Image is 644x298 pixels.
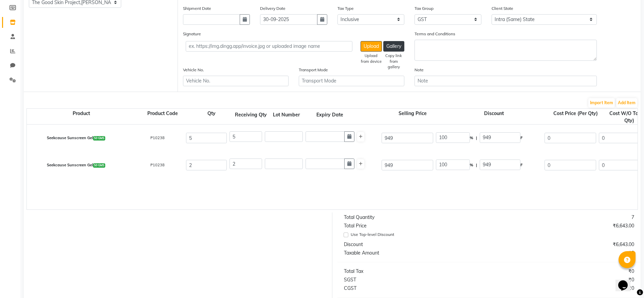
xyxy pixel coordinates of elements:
[383,41,404,52] button: Gallery
[339,222,489,229] div: Total Price
[616,98,637,108] button: Add Item
[190,110,233,124] div: Qty
[135,110,190,124] div: Product Code
[183,67,204,73] label: Vehicle No.
[470,132,473,144] span: %
[130,131,185,145] div: P10238
[183,5,211,12] label: Shipment Date
[93,163,106,167] span: 50 GMS
[520,160,522,171] span: F
[415,76,597,86] input: Note
[339,214,489,221] div: Total Quantity
[361,53,382,64] div: Upload from device
[440,110,548,124] div: Discount
[183,76,289,86] input: Vehicle No.
[476,160,477,171] span: |
[361,41,382,52] button: Upload
[260,5,286,12] label: Delivery Date
[183,31,201,37] label: Signature
[339,241,489,248] div: Discount
[489,214,639,221] div: 7
[267,111,305,118] div: Lot Number
[489,241,639,248] div: ₹6,643.00
[339,285,489,292] div: CGST
[489,276,639,283] div: ₹0
[337,5,354,12] label: Tax Type
[492,5,513,12] label: Client State
[186,41,352,52] input: ex. https://img.dingg.app/invoice.jpg or uploaded image name
[520,132,522,144] span: F
[22,131,130,145] div: Seekcause Sunscreen Gel
[339,249,489,257] div: Taxable Amount
[339,276,489,283] div: SGST
[93,136,106,140] span: 50 GMS
[552,109,599,118] span: Cost Price (Per Qty)
[235,111,267,118] div: Receiving Qty
[22,158,130,172] div: Seekcause Sunscreen Gel
[476,132,477,144] span: |
[415,5,434,12] label: Tax Group
[299,76,404,86] input: Transport Mode
[383,53,404,70] div: Copy link from gallery
[299,67,328,73] label: Transport Mode
[489,285,639,292] div: ₹0
[397,109,428,118] span: Selling Price
[305,111,354,118] div: Expiry Date
[489,222,639,229] div: ₹6,643.00
[339,268,489,275] div: Total Tax
[351,231,394,238] label: Use Top-level Discount
[130,158,185,172] div: P10238
[489,249,639,257] div: ₹0
[470,160,473,171] span: %
[415,31,455,37] label: Terms and Conditions
[489,268,639,275] div: ₹0
[27,110,135,124] div: Product
[615,271,637,291] iframe: chat widget
[415,67,424,73] label: Note
[588,98,615,108] button: Import Item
